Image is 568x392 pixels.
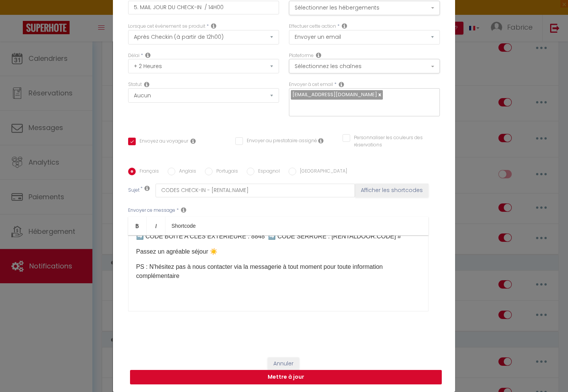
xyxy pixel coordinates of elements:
button: Mettre à jour [130,370,442,384]
p: ​ [136,287,420,296]
a: Bold [128,217,147,235]
i: Envoyer au prestataire si il est assigné [318,138,324,144]
i: Action Channel [316,52,321,58]
a: Shortcode [165,217,202,235]
p: PS : N'hésitez pas à nous contacter via la messagerie à tout moment pour toute information complé... [136,262,420,281]
label: Portugais [213,168,238,176]
button: Afficher les shortcodes [355,184,428,197]
label: [GEOGRAPHIC_DATA] [296,168,347,176]
label: Envoyer à cet email [289,81,333,88]
label: Anglais [175,168,196,176]
label: Espagnol [254,168,280,176]
button: Sélectionnez les chaînes [289,59,440,73]
label: Lorsque cet événement se produit [128,23,205,30]
i: Action Time [145,52,151,58]
label: Sujet [128,187,140,195]
button: Sélectionner les hébergements [289,1,440,15]
label: Plateforme [289,52,314,59]
i: Booking status [144,81,149,87]
p: ➡️ CODE BOITE A CLES EXTERIEURE : 8848 ➡️ CODE SERRURE : [RENTALDOOR:CODE]​ # [136,232,420,241]
label: Envoyer ce message [128,207,175,214]
p: Passez un agréable séjour ☀️ [136,247,420,256]
i: Envoyer au voyageur [190,138,196,144]
span: [EMAIL_ADDRESS][DOMAIN_NAME] [292,91,377,98]
i: Action Type [342,23,347,29]
label: Délai [128,52,140,59]
i: Message [181,207,186,213]
i: Recipient [339,81,344,87]
i: Subject [144,185,150,191]
i: Event Occur [211,23,216,29]
label: Effectuer cette action [289,23,336,30]
button: Annuler [268,357,299,370]
label: Statut [128,81,142,88]
label: Français [136,168,159,176]
a: Italic [147,217,165,235]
